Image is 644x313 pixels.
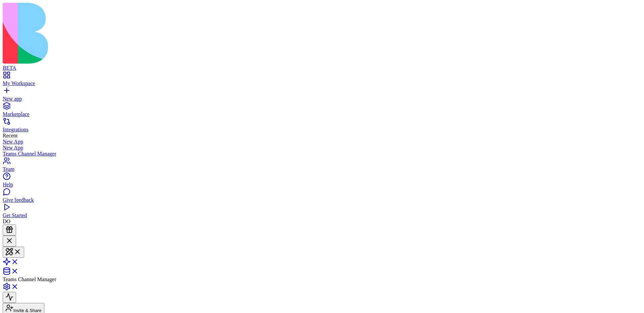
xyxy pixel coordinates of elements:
a: BETA [3,59,641,71]
span: Teams Channel Manager [3,276,56,282]
div: Help [3,182,641,188]
a: Teams Channel Manager [3,151,641,157]
span: DO [3,218,10,224]
div: BETA [3,65,641,71]
a: Help [3,176,641,188]
a: My Workspace [3,74,641,86]
a: Team [3,160,641,172]
a: New App [3,139,641,145]
div: Marketplace [3,111,641,117]
a: Get Started [3,206,641,218]
a: New App [3,145,641,151]
div: Get Started [3,212,641,218]
a: New app [3,90,641,102]
div: Integrations [3,127,641,133]
img: logo [3,3,272,64]
a: Give feedback [3,191,641,203]
div: My Workspace [3,80,641,86]
div: New app [3,96,641,102]
a: Integrations [3,121,641,133]
span: Recent [3,133,17,138]
div: Give feedback [3,197,641,203]
a: Marketplace [3,105,641,117]
div: Team [3,166,641,172]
